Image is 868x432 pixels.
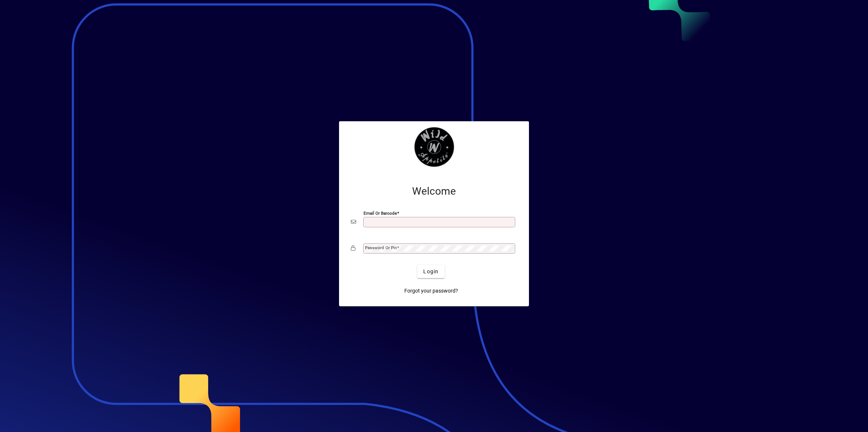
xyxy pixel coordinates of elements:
span: Forgot your password? [404,287,458,295]
span: Login [423,268,438,276]
h2: Welcome [351,185,517,198]
mat-label: Password or Pin [365,245,397,250]
button: Login [417,265,444,278]
mat-label: Email or Barcode [364,211,397,216]
a: Forgot your password? [401,284,461,297]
